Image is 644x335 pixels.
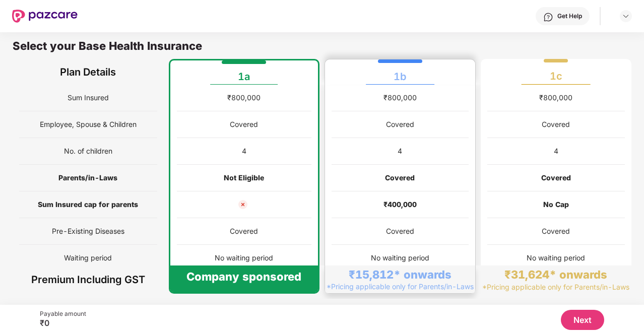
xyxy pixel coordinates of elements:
span: No. of children [64,142,112,161]
div: 4 [242,146,246,157]
div: Covered [385,172,415,183]
div: Covered [386,226,414,237]
div: Covered [386,119,414,130]
div: *Pricing applicable only for Parents/in-Laws [327,282,474,291]
div: 1c [550,62,562,82]
div: Covered [230,119,258,130]
div: 1a [238,62,250,83]
span: Pre-Existing Diseases [52,222,124,241]
button: Next [561,310,604,330]
div: ₹800,000 [227,92,261,103]
div: ₹400,000 [383,199,417,210]
div: ₹0 [40,318,86,328]
span: Waiting period [64,248,112,267]
div: ₹800,000 [539,92,572,103]
div: ₹15,812* onwards [349,267,452,282]
div: No waiting period [527,252,585,263]
div: Not Eligible [224,172,264,183]
img: svg+xml;base64,PHN2ZyBpZD0iSGVscC0zMngzMiIgeG1sbnM9Imh0dHA6Ly93d3cudzMub3JnLzIwMDAvc3ZnIiB3aWR0aD... [543,12,553,22]
img: svg+xml;base64,PHN2ZyBpZD0iRHJvcGRvd24tMzJ4MzIiIHhtbG5zPSJodHRwOi8vd3d3LnczLm9yZy8yMDAwL3N2ZyIgd2... [622,12,630,20]
div: Plan Details [19,59,157,85]
div: No waiting period [215,252,273,263]
div: Get Help [557,12,582,20]
div: *Pricing applicable only for Parents/in-Laws [482,282,629,292]
div: Premium Including GST [19,265,157,294]
div: Covered [542,119,570,130]
div: Covered [541,172,571,183]
div: ₹31,624* onwards [504,267,607,282]
img: New Pazcare Logo [12,10,78,23]
div: Company sponsored [186,270,301,284]
div: Payable amount [40,310,86,318]
span: Sum Insured cap for parents [38,195,138,214]
div: 4 [398,146,402,157]
span: Employee, Spouse & Children [40,115,137,134]
div: Covered [542,226,570,237]
div: 4 [554,146,558,157]
span: Parents/in-Laws [58,168,117,187]
div: Select your Base Health Insurance [13,39,631,59]
div: Covered [230,226,258,237]
div: ₹800,000 [383,92,417,103]
div: No Cap [543,199,569,210]
div: No waiting period [371,252,429,263]
img: not_cover_cross.svg [237,198,249,211]
div: 1b [394,62,406,83]
span: Sum Insured [68,88,109,107]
